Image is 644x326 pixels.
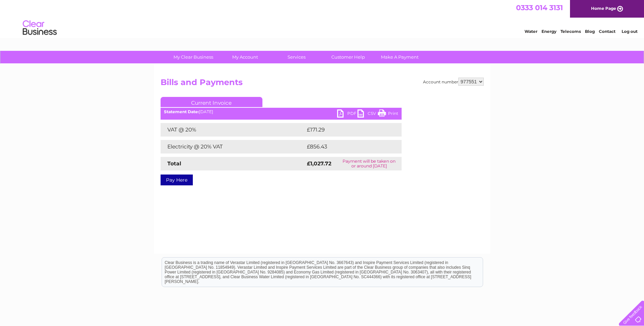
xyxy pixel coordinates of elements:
[167,160,181,167] strong: Total
[372,51,428,63] a: Make A Payment
[622,29,638,34] a: Log out
[305,123,388,137] td: £171.29
[560,29,581,34] a: Telecoms
[305,140,390,154] td: £856.43
[162,4,483,33] div: Clear Business is a trading name of Verastar Limited (registered in [GEOGRAPHIC_DATA] No. 3667643...
[516,3,563,12] a: 0333 014 3131
[357,109,378,119] a: CSV
[541,29,556,34] a: Energy
[423,78,484,86] div: Account number
[525,29,537,34] a: Water
[165,51,221,63] a: My Clear Business
[161,123,305,137] td: VAT @ 20%
[161,109,402,114] div: [DATE]
[307,160,331,167] strong: £1,027.72
[164,109,199,114] b: Statement Date:
[161,97,262,107] a: Current Invoice
[378,109,398,119] a: Print
[269,51,325,63] a: Services
[599,29,615,34] a: Contact
[337,109,357,119] a: PDF
[320,51,376,63] a: Customer Help
[585,29,595,34] a: Blog
[161,140,305,154] td: Electricity @ 20% VAT
[161,78,484,90] h2: Bills and Payments
[217,51,273,63] a: My Account
[22,18,57,38] img: logo.png
[161,175,193,185] a: Pay Here
[337,157,401,170] td: Payment will be taken on or around [DATE]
